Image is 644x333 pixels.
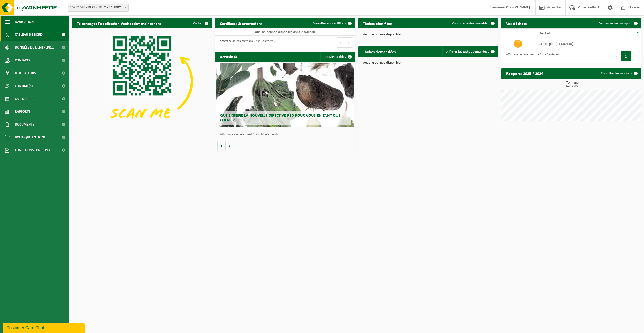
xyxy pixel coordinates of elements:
[72,28,212,134] img: Download de VHEPlus App
[220,113,340,122] span: Que signifie la nouvelle directive RED pour vous en tant que client ?
[3,322,86,333] iframe: chat widget
[501,68,548,78] h2: Rapports 2025 / 2024
[15,118,34,131] span: Documents
[501,18,532,28] h2: Vos déchets
[442,46,498,57] a: Afficher les tâches demandées
[15,67,36,80] span: Utilisateurs
[15,131,46,144] span: Boutique en ligne
[621,51,631,61] button: 1
[504,85,641,87] span: 2025: 0,790 t
[597,68,641,79] a: Consulter les rapports
[345,37,353,48] button: Next
[539,31,550,35] span: Déchet
[193,22,203,25] span: Cachez
[631,51,639,61] button: Next
[313,22,346,25] span: Consulter vos certificats
[363,33,493,36] p: Aucune donnée disponible.
[452,22,489,25] span: Consulter votre calendrier
[215,28,355,36] td: Aucune donnée disponible dans le tableau
[68,4,128,11] span: 10-991086 - DECLIC INFO - CAUDRY
[613,51,621,61] button: Previous
[595,18,641,28] a: Demander un transport
[15,80,33,92] span: Contrat(s)
[363,61,493,65] p: Aucune donnée disponible.
[15,105,30,118] span: Rapports
[15,41,54,54] span: Données de l'entrepr...
[358,18,397,28] h2: Tâches planifiées
[535,38,641,49] td: carton plat (04-000158)
[15,144,54,157] span: Conditions d'accepta...
[15,54,30,67] span: Contacts
[226,141,233,151] button: Volgende
[320,52,355,62] a: Tous les articles
[15,92,34,105] span: Calendrier
[448,18,498,28] a: Consulter votre calendrier
[220,133,353,136] p: Affichage de l'élément 1 sur 10 éléments
[15,15,34,28] span: Navigation
[217,37,275,48] div: Affichage de l'élément 0 à 0 sur 0 éléments
[309,18,355,28] a: Consulter vos certificats
[446,50,489,53] span: Afficher les tâches demandées
[504,51,561,62] div: Affichage de l'élément 1 à 1 sur 1 éléments
[15,28,43,41] span: Tableau de bord
[337,37,345,48] button: Previous
[215,52,242,62] h2: Actualités
[215,18,268,28] h2: Certificats & attestations
[189,18,212,28] button: Cachez
[505,6,530,9] strong: [PERSON_NAME]
[216,63,354,127] a: Que signifie la nouvelle directive RED pour vous en tant que client ?
[217,141,226,151] button: Vorige
[72,18,168,28] h2: Téléchargez l'application Vanheede+ maintenant!
[358,46,401,56] h2: Tâches demandées
[599,22,632,25] span: Demander un transport
[504,81,641,87] h3: Tonnage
